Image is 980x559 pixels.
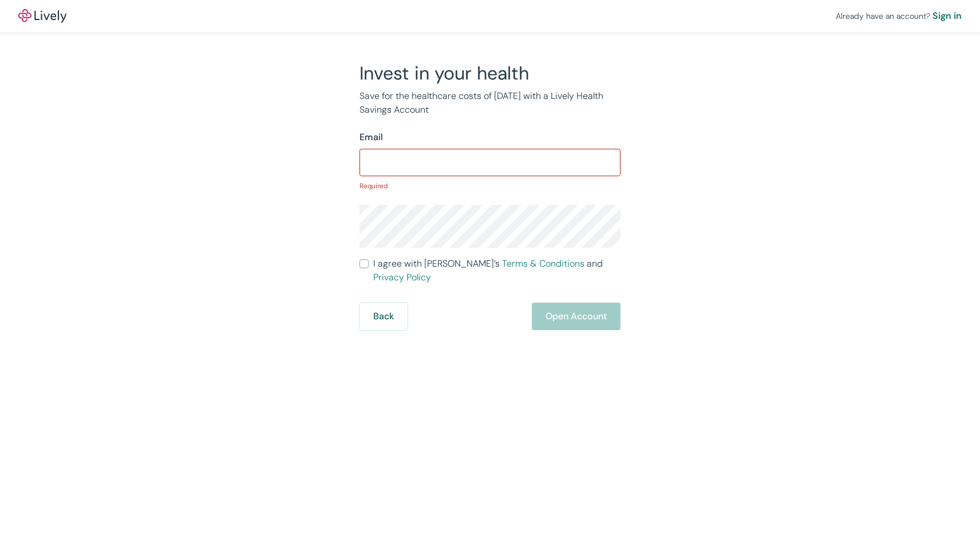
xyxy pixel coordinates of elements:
span: I agree with [PERSON_NAME]’s and [373,257,621,284]
a: LivelyLively [18,9,66,23]
p: Save for the healthcare costs of [DATE] with a Lively Health Savings Account [359,89,621,117]
h2: Invest in your health [359,62,621,85]
a: Privacy Policy [373,271,431,283]
img: Lively [18,9,66,23]
a: Terms & Conditions [502,257,584,269]
div: Already have an account? [836,9,962,23]
p: Required [359,181,621,191]
a: Sign in [932,9,962,23]
button: Back [359,303,408,330]
label: Email [359,130,383,144]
